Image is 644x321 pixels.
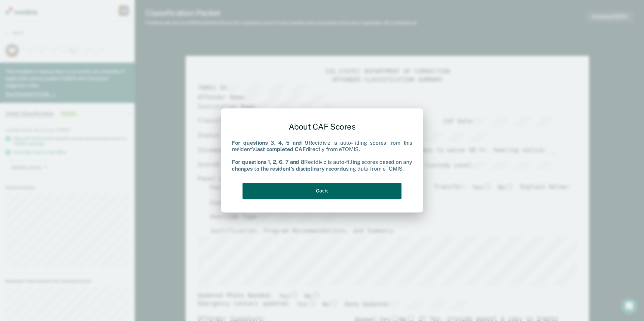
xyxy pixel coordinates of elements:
b: For questions 3, 4, 5 and 9 [232,140,309,146]
div: About CAF Scores [232,116,412,137]
b: changes to the resident's disciplinary record [232,166,343,172]
b: For questions 1, 2, 6, 7 and 8 [232,159,304,166]
b: last completed CAF [255,146,305,152]
button: Got it [243,183,401,199]
div: Recidiviz is auto-filling scores from this resident's directly from eTOMIS. Recidiviz is auto-fil... [232,140,412,172]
